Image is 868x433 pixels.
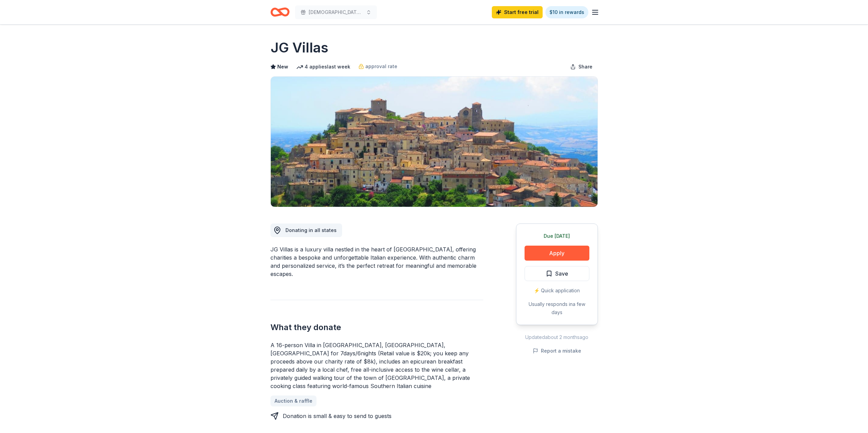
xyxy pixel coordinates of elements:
[555,269,568,278] span: Save
[533,347,581,355] button: Report a mistake
[578,63,592,71] span: Share
[525,232,589,240] div: Due [DATE]
[270,38,328,57] h1: JG Villas
[365,62,397,71] span: approval rate
[296,63,350,71] div: 4 applies last week
[525,266,589,281] button: Save
[270,245,483,278] div: JG Villas is a luxury villa nestled in the heart of [GEOGRAPHIC_DATA], offering charities a bespo...
[285,227,337,233] span: Donating in all states
[283,412,392,420] div: Donation is small & easy to send to guests
[309,8,363,16] span: [DEMOGRAPHIC_DATA] Soiree
[565,60,598,74] button: Share
[525,300,589,316] div: Usually responds in a few days
[492,6,543,18] a: Start free trial
[270,4,290,20] a: Home
[270,322,483,333] h2: What they donate
[525,246,589,261] button: Apply
[516,333,598,341] div: Updated about 2 months ago
[545,6,588,18] a: $10 in rewards
[270,396,317,406] a: Auction & raffle
[295,5,377,19] button: [DEMOGRAPHIC_DATA] Soiree
[277,63,288,71] span: New
[271,77,598,207] img: Image for JG Villas
[525,287,589,295] div: ⚡️ Quick application
[270,341,483,390] div: A 16-person Villa in [GEOGRAPHIC_DATA], [GEOGRAPHIC_DATA], [GEOGRAPHIC_DATA] for 7days/6nights (R...
[358,62,397,71] a: approval rate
